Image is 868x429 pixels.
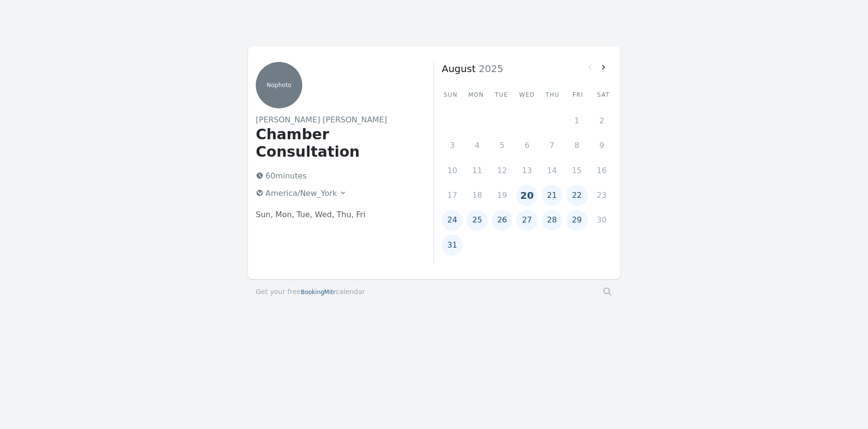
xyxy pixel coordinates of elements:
[518,91,536,99] div: Wed
[594,91,612,99] div: Sat
[543,91,561,99] div: Thu
[566,185,587,206] button: 22
[466,160,487,181] button: 11
[492,210,512,231] button: 26
[256,114,418,126] h2: [PERSON_NAME] [PERSON_NAME]
[492,185,512,206] button: 19
[442,185,463,206] button: 17
[566,110,587,131] button: 1
[591,210,612,231] button: 30
[591,110,612,131] button: 2
[252,186,351,201] button: America/New_York
[516,210,537,231] button: 27
[256,209,418,221] p: Sun, Mon, Tue, Wed, Thu, Fri
[492,135,512,156] button: 5
[256,126,418,161] h1: Chamber Consultation
[516,160,537,181] button: 13
[492,160,512,181] button: 12
[591,135,612,156] button: 9
[591,160,612,181] button: 16
[442,235,463,255] button: 31
[566,160,587,181] button: 15
[516,185,537,206] button: 20
[476,63,503,74] span: 2025
[542,210,562,231] button: 28
[466,210,487,231] button: 25
[569,91,587,99] div: Fri
[493,91,511,99] div: Tue
[442,160,463,181] button: 10
[442,63,476,74] strong: August
[591,185,612,206] button: 23
[542,185,562,206] button: 21
[566,135,587,156] button: 8
[301,289,336,296] span: BookingMitr
[252,168,418,184] p: 60 minutes
[566,210,587,231] button: 29
[256,81,302,89] p: No photo
[466,135,487,156] button: 4
[467,91,485,99] div: Mon
[442,210,463,231] button: 24
[516,135,537,156] button: 6
[256,287,365,296] a: Get your freeBookingMitrcalendar
[542,135,562,156] button: 7
[442,91,460,99] div: Sun
[442,135,463,156] button: 3
[466,185,487,206] button: 18
[542,160,562,181] button: 14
